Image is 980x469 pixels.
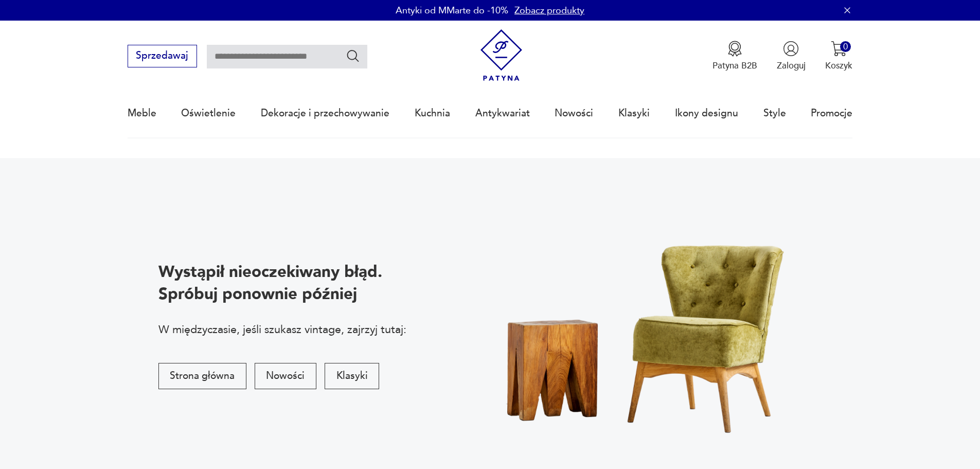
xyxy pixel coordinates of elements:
button: 0Koszyk [825,41,852,72]
a: Meble [128,90,156,137]
a: Zobacz produkty [514,4,584,17]
a: Sprzedawaj [128,53,197,61]
p: Spróbuj ponownie później [158,283,406,305]
a: Ikony designu [675,90,738,137]
button: Strona główna [158,363,246,389]
img: Patyna - sklep z meblami i dekoracjami vintage [475,29,527,81]
p: W międzyczasie, jeśli szukasz vintage, zajrzyj tutaj: [158,322,406,337]
img: Ikona medalu [727,41,743,57]
img: Ikonka użytkownika [783,41,799,57]
p: Wystąpił nieoczekiwany błąd. [158,261,406,283]
p: Koszyk [825,60,852,72]
button: Szukaj [346,48,361,63]
a: Style [763,90,786,137]
a: Kuchnia [415,90,450,137]
p: Zaloguj [777,60,806,72]
button: Sprzedawaj [128,45,197,67]
img: Fotel [467,198,831,453]
p: Antyki od MMarte do -10% [396,4,508,17]
button: Nowości [255,363,316,389]
button: Patyna B2B [712,41,757,72]
button: Klasyki [325,363,379,389]
img: Ikona koszyka [831,41,847,57]
a: Nowości [555,90,593,137]
a: Antykwariat [475,90,530,137]
a: Promocje [811,90,852,137]
button: Zaloguj [777,41,806,72]
a: Ikona medaluPatyna B2B [712,41,757,72]
a: Dekoracje i przechowywanie [261,90,389,137]
a: Oświetlenie [181,90,236,137]
p: Patyna B2B [712,60,757,72]
a: Klasyki [618,90,650,137]
div: 0 [840,41,851,52]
